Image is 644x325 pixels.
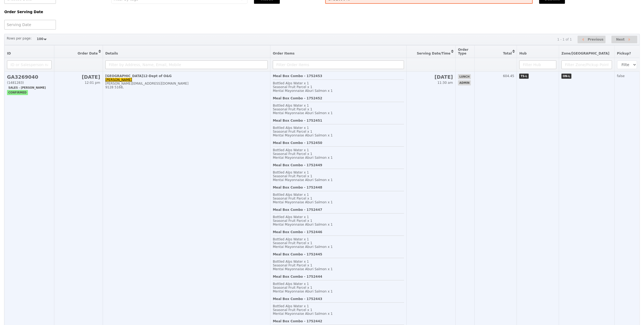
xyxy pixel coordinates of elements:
span: Seasonal Fruit Parcel x 1 [273,174,312,178]
h2: GA3269040 [7,74,52,80]
h2: [DATE] [57,74,100,80]
span: ON-L [561,74,571,79]
span: Seasonal Fruit Parcel x 1 [273,241,312,245]
span: Bottled Alps Water x 1 [273,148,309,152]
span: Zone/[GEOGRAPHIC_DATA] [561,52,610,55]
span: 12:01 pm [85,81,100,85]
span: Bottled Alps Water x 1 [273,193,309,197]
span: confirmed [7,90,28,95]
span: Mentai Mayonnaise Aburi Salmon x 1 [273,245,333,249]
b: Meal Box Combo - 1752450 [273,141,322,145]
span: Bottled Alps Water x 1 [273,126,309,130]
span: Bottled Alps Water x 1 [273,104,309,107]
input: Serving Date [4,20,56,30]
b: Meal Box Combo - 1752452 [273,96,322,100]
span: Order Items [273,52,295,55]
h2: [DATE] [409,74,453,80]
b: Meal Box Combo - 1752444 [273,275,322,279]
div: 9128 5168, [105,85,268,89]
span: admin [458,80,471,85]
span: Seasonal Fruit Parcel x 1 [273,152,312,156]
b: Meal Box Combo - 1752445 [273,252,322,256]
span: Bottled Alps Water x 1 [273,81,309,85]
span: Mentai Mayonnaise Aburi Salmon x 1 [273,290,333,293]
b: Meal Box Combo - 1752446 [273,230,322,234]
div: (1481283) [7,81,52,85]
span: Mentai Mayonnaise Aburi Salmon x 1 [273,89,333,93]
span: Seasonal Fruit Parcel x 1 [273,308,312,312]
span: TS-L [519,74,529,79]
b: Meal Box Combo - 1752443 [273,297,322,301]
span: Bottled Alps Water x 1 [273,282,309,286]
span: Sales - [PERSON_NAME] [7,85,47,90]
span: Seasonal Fruit Parcel x 1 [273,286,312,290]
b: Meal Box Combo - 1752447 [273,208,322,212]
span: Bottled Alps Water x 1 [273,260,309,263]
span: Seasonal Fruit Parcel x 1 [273,263,312,267]
b: Meal Box Combo - 1752449 [273,163,322,167]
span: 11:30 am [438,81,453,85]
button: Next [611,36,637,44]
input: Filter Zone/Pickup Point [561,60,612,69]
span: Previous [588,36,604,43]
div: [PERSON_NAME][EMAIL_ADDRESS][DOMAIN_NAME] [105,82,268,85]
span: Seasonal Fruit Parcel x 1 [273,85,312,89]
span: Bottled Alps Water x 1 [273,171,309,174]
span: Bottled Alps Water x 1 [273,237,309,241]
div: [GEOGRAPHIC_DATA]12-Dept of O&G [105,74,268,78]
span: Bottled Alps Water x 1 [273,215,309,219]
input: Filter Hub [519,60,556,69]
input: ID or Salesperson name [7,60,52,69]
span: Mentai Mayonnaise Aburi Salmon x 1 [273,133,333,137]
b: Meal Box Combo - 1752451 [273,119,322,122]
span: 604.45 [503,74,514,78]
h5: Order Serving Date [4,10,105,14]
span: ID [7,52,11,55]
span: Details [105,52,118,55]
b: Meal Box Combo - 1752453 [273,74,322,78]
button: Previous [578,36,606,44]
span: Order Type [458,48,468,55]
span: Mentai Mayonnaise Aburi Salmon x 1 [273,156,333,160]
label: Rows per page: [7,36,32,41]
span: Mentai Mayonnaise Aburi Salmon x 1 [273,267,333,271]
span: Seasonal Fruit Parcel x 1 [273,197,312,200]
span: false [617,74,625,78]
span: Mentai Mayonnaise Aburi Salmon x 1 [273,178,333,182]
span: Seasonal Fruit Parcel x 1 [273,130,312,133]
span: Mentai Mayonnaise Aburi Salmon x 1 [273,223,333,226]
b: Meal Box Combo - 1752442 [273,319,322,323]
div: 1 - 1 of 1 [557,38,572,41]
span: lunch [458,74,471,79]
a: [PERSON_NAME] [105,78,132,82]
span: Next [616,36,625,43]
span: Pickup? [617,52,631,55]
span: Mentai Mayonnaise Aburi Salmon x 1 [273,200,333,204]
span: Hub [519,52,527,55]
b: Meal Box Combo - 1752448 [273,186,322,189]
span: Seasonal Fruit Parcel x 1 [273,107,312,111]
span: Mentai Mayonnaise Aburi Salmon x 1 [273,111,333,115]
span: Bottled Alps Water x 1 [273,304,309,308]
input: Filter Order Items [273,60,404,69]
span: Mentai Mayonnaise Aburi Salmon x 1 [273,312,333,316]
input: Filter by Address, Name, Email, Mobile [105,60,268,69]
span: Seasonal Fruit Parcel x 1 [273,219,312,223]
